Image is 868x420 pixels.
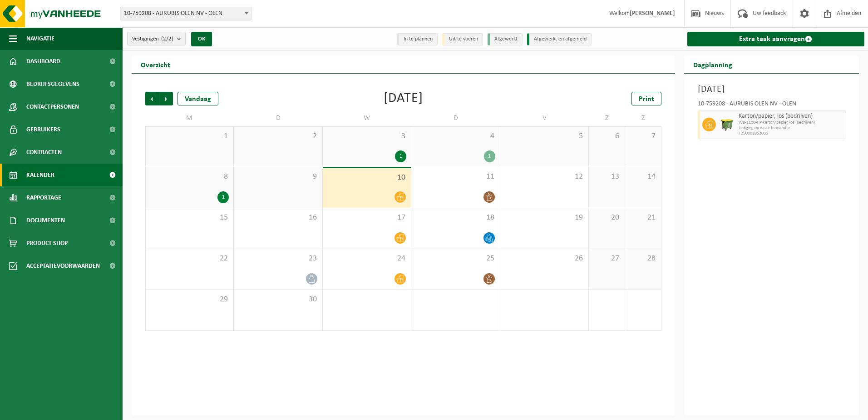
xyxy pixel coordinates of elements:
td: Z [625,110,661,126]
div: 1 [395,150,406,162]
span: Volgende [159,92,173,105]
span: Acceptatievoorwaarden [26,255,100,277]
div: [DATE] [384,92,423,105]
span: 23 [238,254,317,264]
span: 11 [416,172,495,182]
div: 1 [484,150,495,162]
span: Bedrijfsgegevens [26,73,79,95]
h3: [DATE] [698,83,846,96]
span: 25 [416,254,495,264]
span: 2 [238,131,317,141]
td: Z [589,110,625,126]
strong: [PERSON_NAME] [630,10,675,17]
span: 19 [505,213,584,223]
span: 9 [238,172,317,182]
a: Extra taak aanvragen [687,32,865,46]
span: Navigatie [26,27,54,50]
span: 27 [593,254,620,264]
span: 16 [238,213,317,223]
td: D [411,110,500,126]
span: 6 [593,131,620,141]
span: 24 [327,254,406,264]
span: Product Shop [26,232,68,255]
a: Print [631,92,661,105]
h2: Overzicht [132,55,179,73]
iframe: chat widget [5,400,152,420]
span: T250001852055 [739,131,843,136]
span: Vorige [145,92,159,105]
span: 30 [238,295,317,305]
div: 10-759208 - AURUBIS OLEN NV - OLEN [698,101,846,110]
td: D [234,110,322,126]
td: W [323,110,411,126]
span: Gebruikers [26,118,60,141]
span: Print [639,95,654,103]
span: 7 [630,131,656,141]
span: 1 [150,131,229,141]
span: 29 [150,295,229,305]
span: 4 [416,131,495,141]
h2: Dagplanning [684,55,741,73]
button: OK [191,32,212,46]
li: In te plannen [397,33,438,45]
td: M [145,110,234,126]
span: 20 [593,213,620,223]
span: 26 [505,254,584,264]
span: WB-1100-HP karton/papier, los (bedrijven) [739,120,843,125]
span: 10-759208 - AURUBIS OLEN NV - OLEN [120,7,252,20]
span: 10-759208 - AURUBIS OLEN NV - OLEN [120,7,251,20]
td: V [500,110,589,126]
span: Dashboard [26,50,60,73]
li: Afgewerkt [488,33,523,45]
span: 5 [505,131,584,141]
span: 10 [327,173,406,183]
span: 22 [150,254,229,264]
span: Vestigingen [132,32,173,46]
span: 14 [630,172,656,182]
span: 15 [150,213,229,223]
span: 3 [327,131,406,141]
li: Afgewerkt en afgemeld [527,33,592,45]
span: 21 [630,213,656,223]
count: (2/2) [161,36,173,42]
li: Uit te voeren [442,33,483,45]
span: Karton/papier, los (bedrijven) [739,113,843,120]
img: WB-1100-HPE-GN-50 [720,118,734,131]
button: Vestigingen(2/2) [127,32,186,45]
span: Contactpersonen [26,95,79,118]
span: Documenten [26,209,65,232]
div: Vandaag [178,92,218,105]
span: 12 [505,172,584,182]
span: Lediging op vaste frequentie [739,125,843,131]
div: 1 [217,191,229,203]
span: Contracten [26,141,62,164]
span: Kalender [26,164,54,186]
span: Rapportage [26,186,61,209]
span: 28 [630,254,656,264]
span: 18 [416,213,495,223]
span: 8 [150,172,229,182]
span: 17 [327,213,406,223]
span: 13 [593,172,620,182]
